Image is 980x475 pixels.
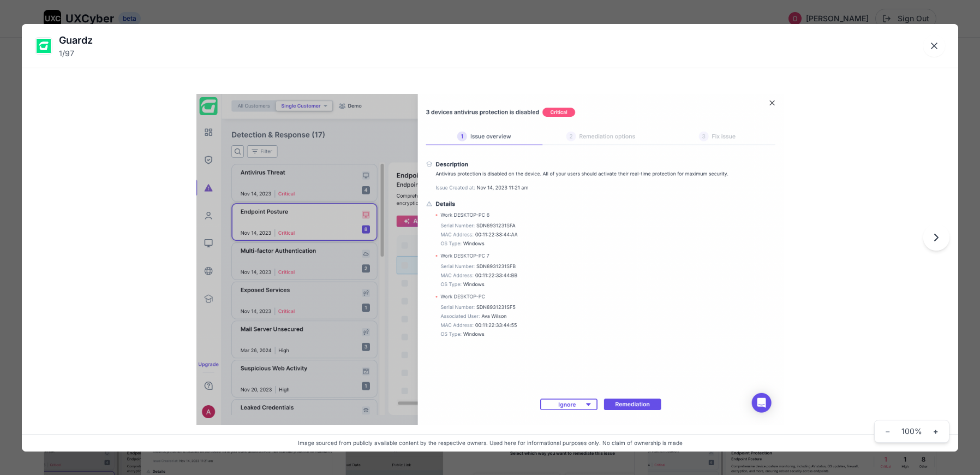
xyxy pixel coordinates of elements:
img: Guardz logo [35,38,52,54]
button: Zoom out [881,425,894,438]
button: Next image [923,224,949,251]
button: Zoom in [929,425,942,438]
div: 1 / 97 [59,48,93,59]
span: + [933,426,939,437]
div: Guardz [59,33,93,48]
div: Image sourced from publicly available content by the respective owners. Used here for information... [22,434,958,452]
span: − [885,426,891,437]
button: Close lightbox [923,35,945,57]
img: Guardz image 1 [196,94,784,425]
span: 100 % [899,426,925,437]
